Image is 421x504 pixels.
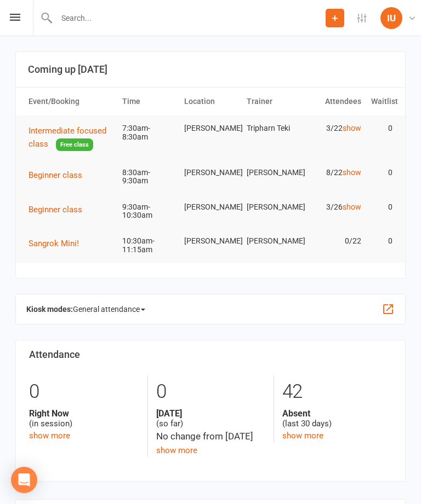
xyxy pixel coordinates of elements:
[343,168,361,177] a: show
[29,126,106,149] span: Intermediate focused class
[242,160,304,186] td: [PERSON_NAME]
[29,431,70,441] a: show more
[26,305,73,314] strong: Kiosk modes:
[282,408,392,419] strong: Absent
[29,170,82,180] span: Beginner class
[179,228,242,254] td: [PERSON_NAME]
[29,408,139,419] strong: Right Now
[366,160,397,186] td: 0
[366,88,397,115] th: Waitlist
[156,375,266,408] div: 0
[242,228,304,254] td: [PERSON_NAME]
[366,228,397,254] td: 0
[179,115,242,141] td: [PERSON_NAME]
[29,205,82,215] span: Beginner class
[29,124,112,151] button: Intermediate focused classFree class
[29,203,90,216] button: Beginner class
[179,194,242,220] td: [PERSON_NAME]
[29,169,90,182] button: Beginner class
[156,445,197,455] a: show more
[242,88,304,115] th: Trainer
[179,160,242,186] td: [PERSON_NAME]
[24,88,117,115] th: Event/Booking
[304,194,366,220] td: 3/26
[11,467,37,493] div: Open Intercom Messenger
[29,408,139,429] div: (in session)
[117,228,180,263] td: 10:30am-11:15am
[117,88,180,115] th: Time
[282,375,392,408] div: 42
[304,228,366,254] td: 0/22
[282,408,392,429] div: (last 30 days)
[117,160,180,194] td: 8:30am-9:30am
[179,88,242,115] th: Location
[156,408,266,429] div: (so far)
[304,160,366,186] td: 8/22
[242,115,304,141] td: Tripharn Teki
[117,194,180,229] td: 9:30am-10:30am
[29,237,87,250] button: Sangrok Mini!
[29,375,139,408] div: 0
[28,64,393,75] h3: Coming up [DATE]
[29,349,392,360] h3: Attendance
[53,10,326,26] input: Search...
[304,88,366,115] th: Attendees
[73,300,145,318] span: General attendance
[29,239,79,248] span: Sangrok Mini!
[304,115,366,141] td: 3/22
[366,115,397,141] td: 0
[156,429,266,444] div: No change from [DATE]
[56,138,93,151] span: Free class
[343,202,361,211] a: show
[117,115,180,150] td: 7:30am-8:30am
[366,194,397,220] td: 0
[282,431,323,441] a: show more
[242,194,304,220] td: [PERSON_NAME]
[156,408,266,419] strong: [DATE]
[343,124,361,132] a: show
[380,7,402,29] div: IU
